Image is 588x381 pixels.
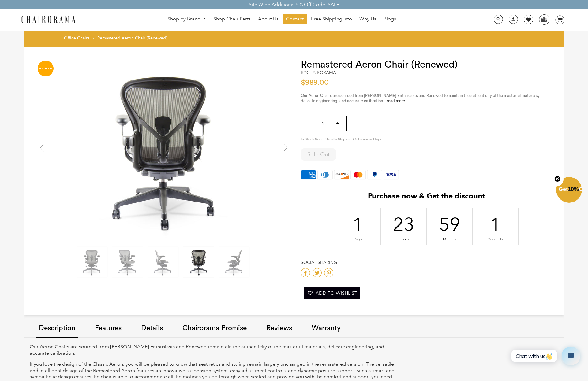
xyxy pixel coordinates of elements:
span: Our Aeron Chairs are sourced from [PERSON_NAME] Enthusiasts and Renewed to [30,344,212,350]
a: Contact [283,14,307,24]
span: $989.00 [301,79,329,86]
button: Sold Out [301,148,336,161]
span: About Us [258,16,279,22]
div: Get10%OffClose teaser [556,178,582,203]
span: Get Off [559,186,587,192]
img: WhatsApp_Image_2024-07-12_at_16.23.01.webp [539,15,549,24]
a: Details [138,311,166,346]
span: In Stock Soon. Usually Ships in 3-5 Business Days. [301,137,382,142]
span: 10% [568,186,579,192]
h4: Social Sharing [301,260,552,265]
a: Office Chairs [64,35,89,41]
a: chairorama [306,70,336,75]
a: Description [36,318,78,338]
button: Close teaser [551,172,564,186]
a: Blogs [380,14,399,24]
a: Why Us [356,14,379,24]
p: If you love the design of the Classic Aeron, you will be pleased to know that aesthetics and styl... [30,361,400,380]
div: 1 [353,212,363,236]
div: 1 [490,212,500,236]
input: - [301,116,316,131]
img: DSC_9699_grande.jpg [72,59,256,242]
a: Chairorama Promise [179,311,250,346]
span: Add To Wishlist [316,290,357,296]
div: Hours [399,237,409,242]
a: Reviews [263,311,295,346]
span: Remastered Aeron Chair (Renewed) [97,35,167,41]
a: read more [387,99,405,103]
img: Remastered Aeron Chair (Renewed) - chairorama [148,247,178,277]
h2: Purchase now & Get the discount [301,192,552,204]
span: Free Shipping Info [311,16,352,22]
a: About Us [255,14,282,24]
span: Sold Out [307,151,330,158]
div: 23 [399,212,409,236]
div: Seconds [490,237,500,242]
span: Blogs [384,16,396,22]
img: Remastered Aeron Chair (Renewed) - chairorama [77,247,107,277]
span: Why Us [359,16,376,22]
nav: breadcrumbs [64,35,169,44]
div: Minutes [444,237,455,242]
img: chairorama [18,15,79,25]
text: SOLD-OUT [38,67,52,70]
span: Shop Chair Parts [213,16,251,22]
img: Remastered Aeron Chair (Renewed) - chairorama [183,247,214,277]
button: Add To Wishlist [304,287,360,299]
input: + [330,116,345,131]
span: › [93,35,94,41]
a: Free Shipping Info [308,14,355,24]
iframe: Tidio Chat [504,342,585,370]
a: Warranty [309,311,344,346]
img: Remastered Aeron Chair (Renewed) - chairorama [219,247,249,277]
div: 59 [444,212,455,236]
span: Contact [286,16,304,22]
a: Features [92,311,125,346]
span: maintain the authenticity of the masterful materials, delicate engineering, and accurate calibrat... [30,344,384,356]
img: Remastered Aeron Chair (Renewed) - chairorama [112,247,143,277]
a: Shop by Brand [164,14,209,24]
nav: DesktopNavigation [105,14,459,25]
a: Shop Chair Parts [210,14,254,24]
h2: by [301,70,336,75]
span: Our Aeron Chairs are sourced from [PERSON_NAME] Enthusiasts and Renewed to [301,94,448,98]
h1: Remastered Aeron Chair (Renewed) [301,59,552,70]
div: Days [353,237,363,242]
